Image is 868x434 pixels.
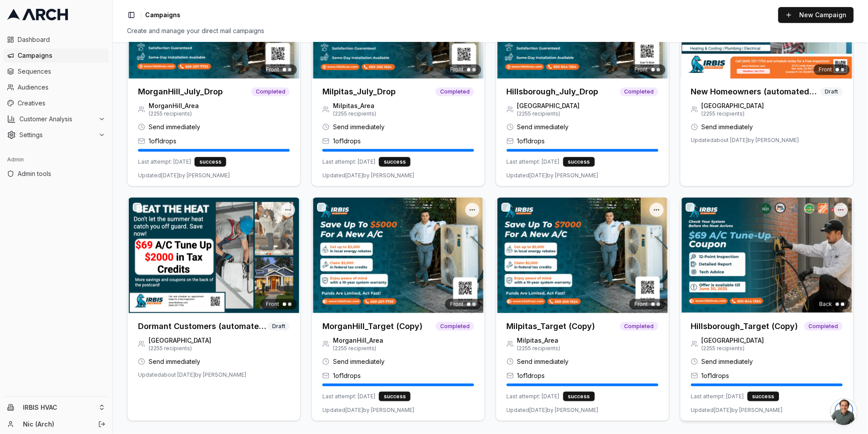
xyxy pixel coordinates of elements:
[127,26,854,35] div: Create and manage your direct mail campaigns
[4,80,109,94] a: Audiences
[322,158,375,165] span: Last attempt: [DATE]
[333,371,361,380] span: 1 of 1 drops
[691,86,821,98] h3: New Homeowners (automated Campaign)
[149,345,211,352] span: ( 2255 recipients)
[149,123,200,131] span: Send immediately
[18,99,105,108] span: Creatives
[322,407,414,414] span: Updated [DATE] by [PERSON_NAME]
[4,96,109,110] a: Creatives
[268,322,290,331] span: Draft
[702,101,764,110] span: [GEOGRAPHIC_DATA]
[821,87,843,96] span: Draft
[517,123,569,131] span: Send immediately
[691,320,798,333] h3: Hillsborough_Target (Copy)
[149,137,176,146] span: 1 of 1 drops
[23,404,95,412] span: IRBIS HVAC
[333,123,385,131] span: Send immediately
[450,301,464,308] span: Front
[702,371,730,380] span: 1 of 1 drops
[831,399,857,425] a: Open chat
[322,393,375,400] span: Last attempt: [DATE]
[635,66,648,73] span: Front
[4,33,109,47] a: Dashboard
[563,392,595,401] div: success
[266,301,279,308] span: Front
[149,336,211,345] span: [GEOGRAPHIC_DATA]
[18,169,105,178] span: Admin tools
[322,172,414,179] span: Updated [DATE] by [PERSON_NAME]
[4,112,109,126] button: Customer Analysis
[322,320,423,333] h3: MorganHill_Target (Copy)
[4,64,109,79] a: Sequences
[702,336,764,345] span: [GEOGRAPHIC_DATA]
[517,336,561,345] span: Milpitas_Area
[517,371,545,380] span: 1 of 1 drops
[4,153,109,167] div: Admin
[4,128,109,142] button: Settings
[312,198,485,313] img: Front creative for MorganHill_Target (Copy)
[18,35,105,44] span: Dashboard
[507,158,560,165] span: Last attempt: [DATE]
[127,198,300,313] img: Front creative for Dormant Customers (automated campaign)
[517,137,545,146] span: 1 of 1 drops
[702,345,764,352] span: ( 2255 recipients)
[819,66,832,73] span: Front
[333,357,385,366] span: Send immediately
[702,110,764,117] span: ( 2255 recipients)
[517,101,580,110] span: [GEOGRAPHIC_DATA]
[138,86,223,98] h3: MorganHill_July_Drop
[563,157,595,167] div: success
[804,322,843,331] span: Completed
[507,172,599,179] span: Updated [DATE] by [PERSON_NAME]
[145,11,180,19] span: Campaigns
[436,322,474,331] span: Completed
[691,137,799,144] span: Updated about [DATE] by [PERSON_NAME]
[333,336,383,345] span: MorganHill_Area
[322,86,396,98] h3: Milpitas_July_Drop
[138,172,230,179] span: Updated [DATE] by [PERSON_NAME]
[507,407,599,414] span: Updated [DATE] by [PERSON_NAME]
[620,87,658,96] span: Completed
[138,158,191,165] span: Last attempt: [DATE]
[19,131,95,139] span: Settings
[681,198,853,313] img: Back creative for Hillsborough_Target (Copy)
[691,407,783,414] span: Updated [DATE] by [PERSON_NAME]
[517,345,561,352] span: ( 2255 recipients)
[251,87,290,96] span: Completed
[436,87,474,96] span: Completed
[149,110,199,117] span: ( 2255 recipients)
[96,418,108,430] button: Log out
[517,357,569,366] span: Send immediately
[138,371,246,378] span: Updated about [DATE] by [PERSON_NAME]
[18,51,105,60] span: Campaigns
[379,157,411,167] div: success
[620,322,658,331] span: Completed
[702,357,753,366] span: Send immediately
[4,400,109,415] button: IRBIS HVAC
[19,115,95,123] span: Customer Analysis
[195,157,226,167] div: success
[379,392,411,401] div: success
[819,301,832,308] span: Back
[507,393,560,400] span: Last attempt: [DATE]
[18,67,105,76] span: Sequences
[23,420,89,429] a: Nic (Arch)
[635,301,648,308] span: Front
[496,198,669,313] img: Front creative for Milpitas_Target (Copy)
[333,137,361,146] span: 1 of 1 drops
[333,110,376,117] span: ( 2255 recipients)
[333,345,383,352] span: ( 2255 recipients)
[507,86,599,98] h3: Hillsborough_July_Drop
[702,123,753,131] span: Send immediately
[691,393,744,400] span: Last attempt: [DATE]
[748,392,779,401] div: success
[266,66,279,73] span: Front
[145,11,180,19] nav: breadcrumb
[4,167,109,181] a: Admin tools
[149,101,199,110] span: MorganHill_Area
[507,320,595,333] h3: Milpitas_Target (Copy)
[138,320,268,333] h3: Dormant Customers (automated campaign)
[450,66,464,73] span: Front
[778,7,854,23] button: New Campaign
[4,49,109,63] a: Campaigns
